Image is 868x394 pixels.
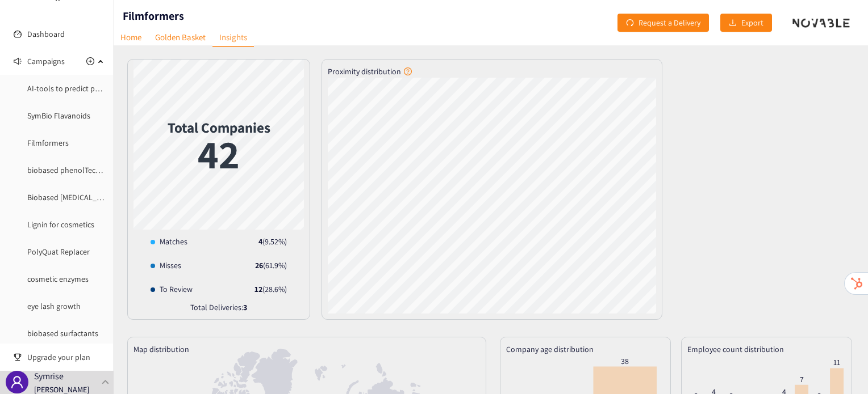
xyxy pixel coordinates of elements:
[254,284,262,294] strong: 12
[258,235,287,248] div: ( 9.52 %)
[639,16,700,29] span: Request a Delivery
[27,29,65,39] a: Dashboard
[27,219,94,230] a: Lignin for cosmetics
[27,111,90,121] a: SymBio Flavanoids
[27,50,65,73] span: Campaigns
[258,236,262,247] strong: 4
[741,16,763,29] span: Export
[254,283,287,295] div: ( 28.6 %)
[14,353,22,361] span: trophy
[14,57,22,65] span: sound
[86,57,94,65] span: plus-circle
[27,301,81,311] a: eye lash growth
[811,340,868,394] iframe: Chat Widget
[34,369,64,383] p: Symrise
[800,374,804,384] tspan: 7
[114,28,148,46] a: Home
[27,83,120,94] a: AI-tools to predict peptides
[151,235,187,248] div: Matches
[27,274,89,284] a: cosmetic enzymes
[133,301,304,319] div: Total Deliveries:
[212,28,254,47] a: Insights
[243,302,247,312] strong: 3
[626,19,634,28] span: redo
[729,19,737,28] span: download
[27,138,69,148] a: Filmformers
[621,356,629,366] tspan: 38
[506,343,665,355] div: Company age distribution
[27,192,116,202] a: Biobased [MEDICAL_DATA]
[151,283,193,295] div: To Review
[27,346,105,368] span: Upgrade your plan
[133,343,480,355] div: Map distribution
[151,259,181,272] div: Misses
[328,65,656,78] div: Proximity distribution
[27,328,98,338] a: biobased surfactants
[404,67,412,75] span: question-circle
[255,259,287,272] div: ( 61.9 %)
[27,165,123,175] a: biobased phenolTechnology
[148,28,212,46] a: Golden Basket
[123,8,184,24] h1: Filmformers
[687,343,846,355] div: Employee count distribution
[617,14,709,32] button: redoRequest a Delivery
[255,260,263,270] strong: 26
[27,247,90,257] a: PolyQuat Replacer
[10,375,24,389] span: user
[720,14,772,32] button: downloadExport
